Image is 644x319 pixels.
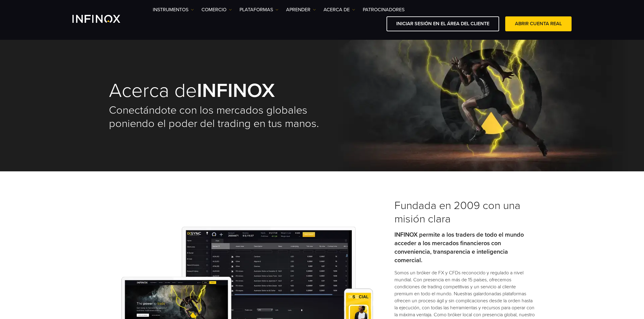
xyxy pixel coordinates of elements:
[324,7,350,13] font: ACERCA DE
[396,21,489,27] font: INICIAR SESIÓN EN EL ÁREA DEL CLIENTE
[240,6,278,13] a: PLATAFORMAS
[197,79,275,103] font: INFINOX
[324,6,355,13] a: ACERCA DE
[153,7,188,13] font: Instrumentos
[505,16,572,31] a: ABRIR CUENTA REAL
[153,6,194,13] a: Instrumentos
[72,15,135,23] a: Logotipo de INFINOX
[363,6,404,13] a: PATROCINADORES
[394,199,520,225] font: Fundada en 2009 con una misión clara
[109,79,197,103] font: Acerca de
[201,6,232,13] a: COMERCIO
[240,7,273,13] font: PLATAFORMAS
[286,7,310,13] font: Aprender
[515,21,562,27] font: ABRIR CUENTA REAL
[363,7,404,13] font: PATROCINADORES
[286,6,316,13] a: Aprender
[394,231,524,264] font: INFINOX permite a los traders de todo el mundo acceder a los mercados financieros con convenienci...
[201,7,226,13] font: COMERCIO
[109,104,319,130] font: Conectándote con los mercados globales poniendo el poder del trading en tus manos.
[387,16,499,31] a: INICIAR SESIÓN EN EL ÁREA DEL CLIENTE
